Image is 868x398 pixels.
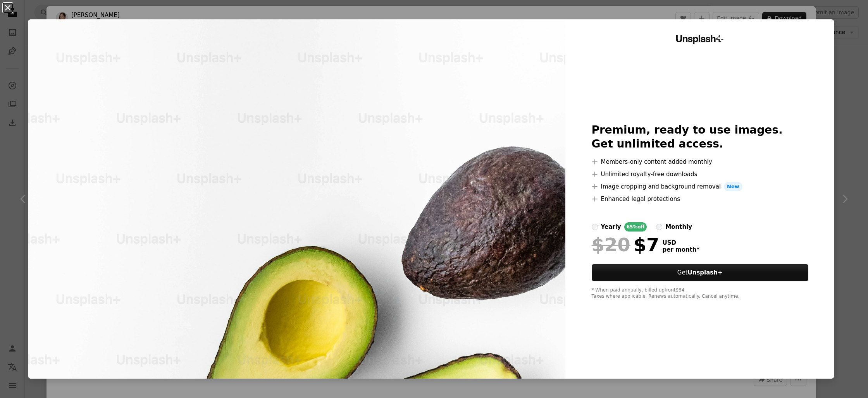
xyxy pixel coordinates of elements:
input: yearly65%off [592,224,598,230]
div: $7 [592,235,660,255]
span: New [724,182,742,191]
div: * When paid annually, billed upfront $84 Taxes where applicable. Renews automatically. Cancel any... [592,287,808,300]
li: Unlimited royalty-free downloads [592,170,808,179]
span: $20 [592,235,630,255]
button: GetUnsplash+ [592,264,808,281]
div: monthly [665,222,692,232]
li: Members-only content added monthly [592,157,808,166]
li: Enhanced legal protections [592,194,808,204]
li: Image cropping and background removal [592,182,808,191]
span: USD [663,239,700,246]
strong: Unsplash+ [688,269,723,276]
input: monthly [656,224,662,230]
div: yearly [601,222,621,232]
div: 65% off [624,222,647,232]
h2: Premium, ready to use images. Get unlimited access. [592,123,808,151]
span: per month * [663,246,700,253]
